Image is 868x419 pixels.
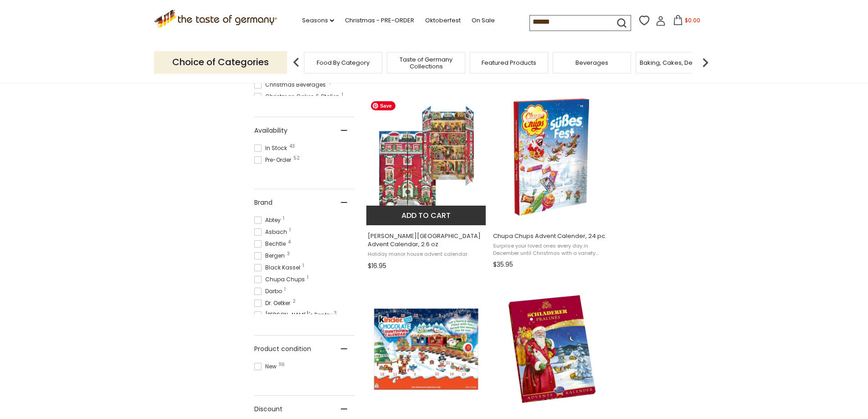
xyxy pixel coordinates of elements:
[254,344,311,354] span: Product condition
[334,311,337,316] span: 3
[254,287,285,295] span: Darbo
[254,362,279,371] span: New
[345,16,414,26] a: Christmas - PRE-ORDER
[254,404,282,414] span: Discount
[640,59,710,66] a: Baking, Cakes, Desserts
[425,16,461,26] a: Oktoberfest
[493,243,611,257] span: Surprise your loved ones every day in December until Christmas with a variety collection of 24 fa...
[287,252,290,256] span: 3
[293,156,300,160] span: 52
[493,232,611,240] span: Chupa Chups Advent Calender, 24 pc.
[685,16,700,24] span: $0.00
[366,289,487,409] img: Kinder Chocolate Countdown Calendar
[472,16,495,26] a: On Sale
[293,299,296,304] span: 2
[154,51,287,73] p: Choice of Categories
[307,275,308,280] span: 1
[366,97,487,217] img: Windel Manor House Advent Calendar
[254,311,334,319] span: [PERSON_NAME]'s Pantry
[284,287,286,292] span: 1
[254,252,288,260] span: Bergen
[668,15,706,29] button: $0.00
[390,56,462,70] a: Taste of Germany Collections
[492,289,612,409] img: Schladerer Liquor-Filled Praline Advent Calender 255g
[254,198,272,207] span: Brand
[254,275,308,284] span: Chupa Chups
[254,228,290,236] span: Asbach
[254,216,283,224] span: Abtey
[254,240,288,248] span: Bechtle
[371,101,395,110] span: Save
[492,97,612,217] img: Chupa Chups Advent Calender, 24 pc.
[696,53,714,72] img: next arrow
[254,156,294,164] span: Pre-Order
[283,216,284,221] span: 1
[482,59,536,66] a: Featured Products
[303,264,304,268] span: 1
[254,299,293,307] span: Dr. Oetker
[254,264,303,272] span: Black Kassel
[302,16,334,26] a: Seasons
[317,59,370,66] a: Food By Category
[366,88,487,273] a: Windel Manor House Advent Calendar, 2.6 oz
[279,362,285,367] span: 116
[575,59,608,66] a: Beverages
[254,126,288,135] span: Availability
[287,53,305,72] img: previous arrow
[254,93,342,101] span: Christmas Cakes & Stollen
[368,232,486,248] span: [PERSON_NAME][GEOGRAPHIC_DATA] Advent Calendar, 2.6 oz
[368,251,486,258] span: Holiday manor house advent calendar.
[493,260,513,269] span: $35.95
[289,144,295,149] span: 43
[368,261,386,271] span: $16.95
[328,81,331,85] span: 4
[366,206,486,225] button: Add to cart
[254,144,290,152] span: In Stock
[492,88,612,272] a: Chupa Chups Advent Calender, 24 pc.
[254,81,329,89] span: Christmas Beverages
[288,240,291,244] span: 4
[342,93,343,97] span: 1
[289,228,291,233] span: 1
